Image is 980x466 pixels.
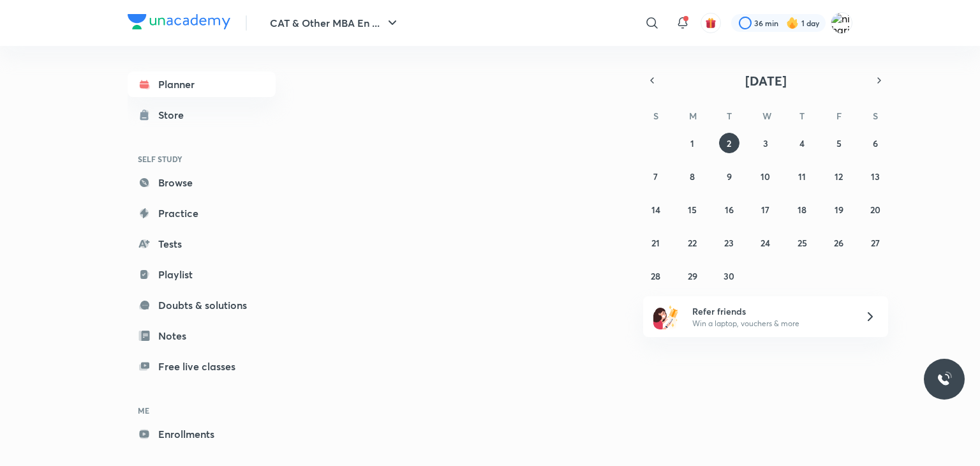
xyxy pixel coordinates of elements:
a: Free live classes [128,354,276,379]
a: Enrollments [128,421,276,447]
a: Planner [128,71,276,97]
p: Win a laptop, vouchers & more [692,318,849,329]
button: September 20, 2025 [865,199,886,220]
abbr: September 29, 2025 [688,270,697,282]
button: avatar [701,13,721,33]
button: September 11, 2025 [792,166,812,186]
div: Store [158,107,191,123]
button: September 3, 2025 [755,133,776,153]
button: [DATE] [661,71,870,89]
button: September 17, 2025 [755,199,776,220]
button: September 15, 2025 [682,199,702,220]
abbr: September 15, 2025 [688,204,697,216]
a: Company Logo [128,14,230,33]
a: Store [128,102,276,128]
abbr: September 18, 2025 [798,204,806,216]
button: September 16, 2025 [719,199,739,220]
abbr: Saturday [873,110,878,122]
abbr: September 7, 2025 [653,170,658,183]
abbr: September 28, 2025 [651,270,660,282]
abbr: September 1, 2025 [690,137,694,149]
a: Doubts & solutions [128,292,276,318]
button: September 6, 2025 [865,133,886,153]
a: Practice [128,200,276,226]
abbr: Friday [836,110,842,122]
a: Browse [128,170,276,195]
h6: ME [128,400,276,421]
abbr: September 20, 2025 [870,204,880,216]
abbr: September 27, 2025 [871,237,880,249]
button: CAT & Other MBA En ... [262,10,408,36]
button: September 28, 2025 [646,266,666,286]
button: September 5, 2025 [829,133,849,153]
abbr: September 5, 2025 [836,137,842,149]
img: streak [786,17,799,29]
abbr: September 14, 2025 [651,204,660,216]
abbr: September 10, 2025 [761,170,770,183]
button: September 25, 2025 [792,232,812,253]
button: September 12, 2025 [829,166,849,186]
abbr: Monday [689,110,697,122]
abbr: September 24, 2025 [761,237,770,249]
abbr: September 2, 2025 [727,137,731,149]
button: September 8, 2025 [682,166,702,186]
button: September 4, 2025 [792,133,812,153]
button: September 26, 2025 [829,232,849,253]
abbr: September 9, 2025 [727,170,732,183]
abbr: Wednesday [762,110,771,122]
button: September 13, 2025 [865,166,886,186]
button: September 9, 2025 [719,166,739,186]
img: ttu [937,372,952,387]
abbr: September 30, 2025 [724,270,734,282]
button: September 22, 2025 [682,232,702,253]
a: Notes [128,323,276,349]
a: Playlist [128,262,276,287]
img: Company Logo [128,14,230,29]
img: avatar [705,17,716,29]
button: September 1, 2025 [682,133,702,153]
button: September 30, 2025 [719,266,739,286]
abbr: September 22, 2025 [688,237,697,249]
h6: SELF STUDY [128,148,276,170]
button: September 10, 2025 [755,166,776,186]
span: [DATE] [745,72,787,89]
img: referral [653,304,679,329]
button: September 14, 2025 [646,199,666,220]
abbr: September 16, 2025 [725,204,734,216]
button: September 24, 2025 [755,232,776,253]
button: September 7, 2025 [646,166,666,186]
abbr: September 3, 2025 [763,137,768,149]
img: niharika rao [831,12,852,34]
abbr: September 23, 2025 [724,237,734,249]
button: September 27, 2025 [865,232,886,253]
button: September 18, 2025 [792,199,812,220]
abbr: September 8, 2025 [690,170,695,183]
abbr: Thursday [799,110,805,122]
button: September 19, 2025 [829,199,849,220]
abbr: September 11, 2025 [798,170,806,183]
abbr: September 25, 2025 [798,237,807,249]
abbr: September 12, 2025 [835,170,843,183]
abbr: September 21, 2025 [651,237,660,249]
abbr: September 4, 2025 [799,137,805,149]
button: September 21, 2025 [646,232,666,253]
abbr: September 13, 2025 [871,170,880,183]
a: Tests [128,231,276,257]
abbr: September 26, 2025 [834,237,843,249]
abbr: September 19, 2025 [835,204,843,216]
abbr: Tuesday [727,110,732,122]
h6: Refer friends [692,304,849,318]
button: September 29, 2025 [682,266,702,286]
abbr: Sunday [653,110,658,122]
button: September 2, 2025 [719,133,739,153]
button: September 23, 2025 [719,232,739,253]
abbr: September 6, 2025 [873,137,878,149]
abbr: September 17, 2025 [761,204,769,216]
